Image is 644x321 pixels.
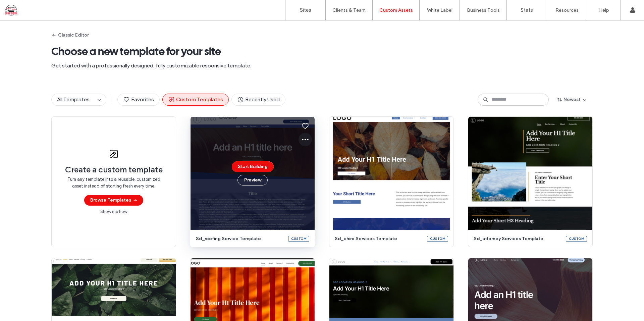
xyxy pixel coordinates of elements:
label: Stats [521,7,533,13]
span: All Templates [57,96,90,103]
label: Help [599,7,609,13]
span: Create a custom template [65,165,163,175]
label: Business Tools [467,7,500,13]
button: Favorites [117,94,160,106]
span: Help [15,5,29,11]
span: Custom Templates [168,96,223,103]
span: sd_attorney services template [474,235,562,242]
a: Show me how [100,208,127,215]
span: Recently Used [237,96,280,103]
div: Custom [427,236,448,242]
label: White Label [427,7,452,13]
span: sd_roofing service template [196,235,284,242]
label: Clients & Team [332,7,366,13]
button: All Templates [52,94,95,105]
label: Resources [555,7,579,13]
div: Custom [288,236,309,242]
button: Preview [237,175,268,185]
label: Sites [300,7,311,13]
button: Newest [551,94,593,105]
span: Choose a new template for your site [51,45,593,58]
button: Custom Templates [162,94,229,106]
span: Favorites [123,96,154,103]
button: Recently Used [231,94,285,106]
div: Custom [566,236,587,242]
button: Start Building [232,161,274,172]
span: sd_chiro services template [335,235,423,242]
span: Turn any template into a reusable, customized asset instead of starting fresh every time. [65,176,162,190]
span: Get started with a professionally designed, fully customizable responsive template. [51,62,593,69]
button: Browse Templates [84,195,143,206]
label: Custom Assets [379,7,413,13]
button: Classic Editor [51,30,89,41]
